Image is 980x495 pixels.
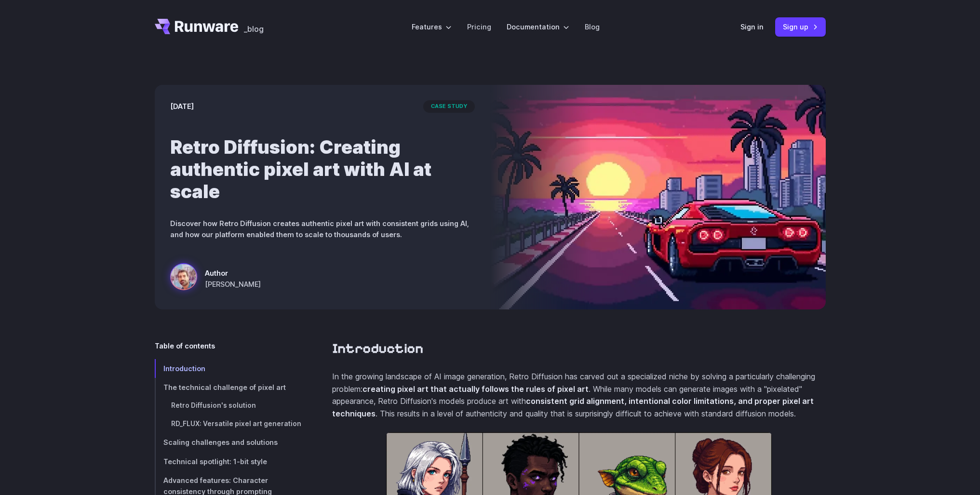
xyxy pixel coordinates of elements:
[775,17,826,36] a: Sign up
[332,396,814,418] strong: consistent grid alignment, intentional color limitations, and proper pixel art techniques
[155,452,301,471] a: Technical spotlight: 1-bit style
[163,438,278,446] span: Scaling challenges and solutions
[163,457,267,466] span: Technical spotlight: 1-bit style
[332,371,826,420] p: In the growing landscape of AI image generation, Retro Diffusion has carved out a specialized nic...
[155,340,215,351] span: Table of contents
[362,384,589,394] strong: creating pixel art that actually follows the rules of pixel art
[740,21,764,32] a: Sign in
[170,136,475,202] h1: Retro Diffusion: Creating authentic pixel art with AI at scale
[490,85,826,309] img: a red sports car on a futuristic highway with a sunset and city skyline in the background, styled...
[332,340,423,357] a: Introduction
[412,21,452,32] label: Features
[467,21,491,32] a: Pricing
[244,19,264,34] a: _blog
[170,101,194,112] time: [DATE]
[155,433,301,452] a: Scaling challenges and solutions
[163,383,286,391] span: The technical challenge of pixel art
[244,25,264,33] span: _blog
[155,378,301,397] a: The technical challenge of pixel art
[205,279,261,290] span: [PERSON_NAME]
[205,268,261,279] span: Author
[155,19,239,34] a: Go to /
[170,263,261,294] a: a red sports car on a futuristic highway with a sunset and city skyline in the background, styled...
[171,420,301,428] span: RD_FLUX: Versatile pixel art generation
[507,21,569,32] label: Documentation
[155,397,301,415] a: Retro Diffusion's solution
[155,359,301,378] a: Introduction
[585,21,600,32] a: Blog
[170,218,475,240] p: Discover how Retro Diffusion creates authentic pixel art with consistent grids using AI, and how ...
[171,401,256,409] span: Retro Diffusion's solution
[163,364,205,373] span: Introduction
[423,100,475,113] span: case study
[155,415,301,433] a: RD_FLUX: Versatile pixel art generation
